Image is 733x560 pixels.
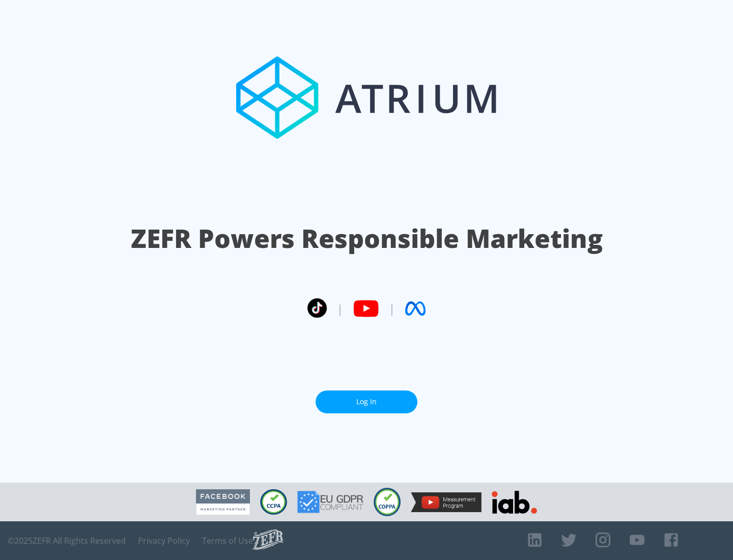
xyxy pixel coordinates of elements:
span: © 2025 ZEFR All Rights Reserved [8,536,126,546]
h1: ZEFR Powers Responsible Marketing [131,221,603,256]
img: COPPA Compliant [374,488,401,516]
img: Facebook Marketing Partner [196,489,250,515]
a: Privacy Policy [138,536,190,546]
span: | [389,301,395,316]
img: IAB [492,491,537,514]
span: | [337,301,343,316]
img: GDPR Compliant [297,491,363,513]
a: Log In [316,390,417,413]
a: Terms of Use [202,536,253,546]
img: CCPA Compliant [260,489,287,515]
img: YouTube Measurement Program [411,492,482,512]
